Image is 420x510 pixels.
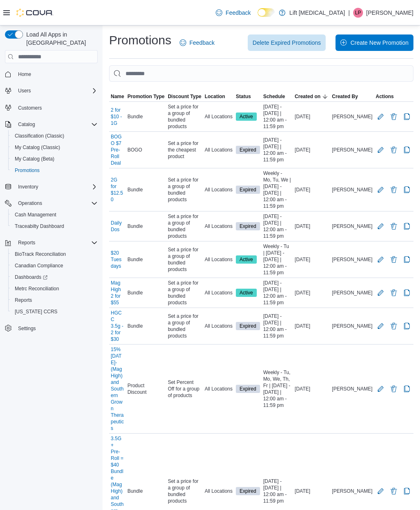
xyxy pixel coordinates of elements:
[389,321,399,331] button: Delete Promotion
[8,130,101,142] button: Classification (Classic)
[15,198,98,208] span: Operations
[2,101,101,113] button: Customers
[18,121,35,128] span: Catalog
[293,321,331,331] div: [DATE]
[332,289,372,296] span: [PERSON_NAME]
[109,92,126,101] button: Name
[8,153,101,165] button: My Catalog (Beta)
[166,311,203,341] div: Set a price for a group of bundled products
[128,289,143,296] span: Bundle
[236,186,260,194] span: Expired
[332,147,372,153] span: [PERSON_NAME]
[332,488,372,494] span: [PERSON_NAME]
[236,322,260,330] span: Expired
[263,478,292,504] span: [DATE] - [DATE] | 12:00 am - 11:59 pm
[263,369,292,409] span: Weekly - Tu, Mo, We, Th, Fr | [DATE] - [DATE] | 12:00 am - 11:59 pm
[15,285,59,292] span: Metrc Reconciliation
[293,486,331,496] div: [DATE]
[15,144,60,151] span: My Catalog (Classic)
[295,93,321,100] span: Created on
[290,8,345,18] p: Lift [MEDICAL_DATA]
[11,210,59,220] a: Cash Management
[330,92,374,101] button: Created By
[168,93,201,100] span: Discount Type
[166,245,203,274] div: Set a price for a group of bundled products
[15,251,66,257] span: BioTrack Reconciliation
[11,272,51,282] a: Dashboards
[389,145,399,155] button: Delete Promotion
[226,9,251,17] span: Feedback
[240,223,256,230] span: Expired
[128,488,143,494] span: Bundle
[11,142,98,152] span: My Catalog (Classic)
[15,324,39,333] a: Settings
[376,288,386,298] button: Edit Promotion
[15,211,56,218] span: Cash Management
[15,323,98,333] span: Settings
[205,93,225,100] span: Location
[263,213,292,239] span: [DATE] - [DATE] | 12:00 am - 11:59 pm
[11,284,98,294] span: Metrc Reconciliation
[402,221,412,231] button: Clone Promotion
[8,260,101,271] button: Canadian Compliance
[15,156,55,162] span: My Catalog (Beta)
[18,239,35,246] span: Reports
[236,487,260,495] span: Expired
[8,271,101,283] a: Dashboards
[11,295,98,305] span: Reports
[11,249,98,259] span: BioTrack Reconciliation
[2,181,101,193] button: Inventory
[11,131,68,141] a: Classification (Classic)
[263,243,292,276] span: Weekly - Tu | [DATE] - [DATE] | 12:00 am - 11:59 pm
[15,119,38,129] button: Catalog
[128,382,164,395] span: Product Discount
[2,322,101,334] button: Settings
[8,142,101,153] button: My Catalog (Classic)
[18,71,31,78] span: Home
[166,138,203,161] div: Set a price for the cheapest product
[353,8,363,18] div: Leon Porcher
[234,92,262,101] button: Status
[189,39,215,47] span: Feedback
[128,256,143,263] span: Bundle
[109,32,171,48] h1: Promotions
[111,133,124,166] a: BOGO $7 Pre-Roll Deal
[11,295,35,305] a: Reports
[402,321,412,331] button: Clone Promotion
[111,280,124,306] a: Mag High 2 for $55
[128,186,143,193] span: Bundle
[389,288,399,298] button: Delete Promotion
[15,223,64,230] span: Traceabilty Dashboard
[8,294,101,306] button: Reports
[389,486,399,496] button: Delete Promotion
[2,237,101,248] button: Reports
[11,210,98,220] span: Cash Management
[111,220,124,233] a: Daily Dos
[263,170,292,209] span: Weekly - Mo, Tu, We | [DATE] - [DATE] | 12:00 am - 11:59 pm
[376,255,386,264] button: Edit Promotion
[402,145,412,155] button: Clone Promotion
[11,261,98,271] span: Canadian Compliance
[11,154,58,164] a: My Catalog (Beta)
[11,284,62,294] a: Metrc Reconciliation
[15,238,39,248] button: Reports
[355,8,361,18] span: LP
[8,209,101,221] button: Cash Management
[8,165,101,176] button: Promotions
[8,221,101,232] button: Traceabilty Dashboard
[111,177,124,203] a: 2G for $12.50
[128,113,143,120] span: Bundle
[263,313,292,339] span: [DATE] - [DATE] | 12:00 am - 11:59 pm
[240,322,256,330] span: Expired
[128,147,142,153] span: BOGO
[240,385,256,393] span: Expired
[240,487,256,495] span: Expired
[389,255,399,264] button: Delete Promotion
[16,9,53,17] img: Cova
[332,386,372,392] span: [PERSON_NAME]
[332,186,372,193] span: [PERSON_NAME]
[166,102,203,131] div: Set a price for a group of bundled products
[293,384,331,394] div: [DATE]
[332,113,372,120] span: [PERSON_NAME]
